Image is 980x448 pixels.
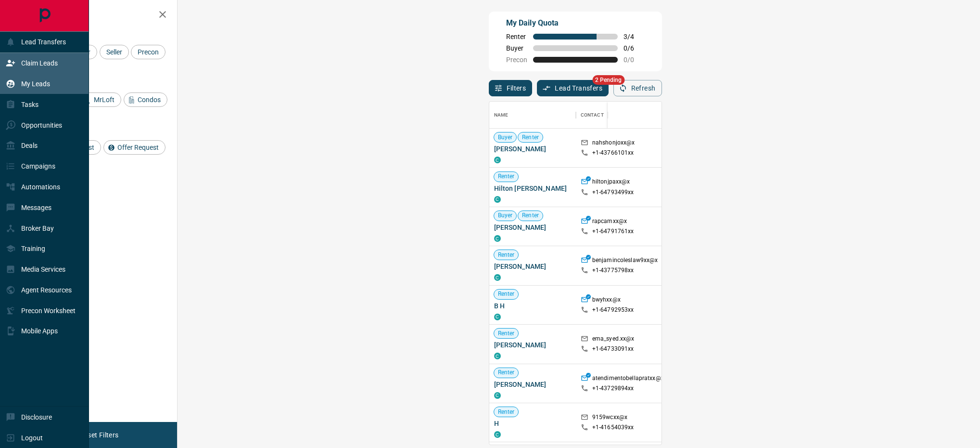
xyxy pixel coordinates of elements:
[103,140,165,155] div: Offer Request
[489,102,576,129] div: Name
[494,196,501,203] div: condos.ca
[103,48,126,56] span: Seller
[592,345,634,353] p: +1- 64733091xx
[494,157,501,163] div: condos.ca
[494,314,501,320] div: condos.ca
[494,133,517,142] span: Buyer
[494,329,519,338] span: Renter
[581,102,604,129] div: Contact
[592,227,634,236] p: +1- 64791761xx
[494,144,571,154] span: [PERSON_NAME]
[592,149,634,157] p: +1- 43766101xx
[537,80,609,96] button: Lead Transfers
[124,92,167,107] div: Condos
[494,235,501,242] div: condos.ca
[90,96,118,104] span: MrLoft
[494,369,519,377] span: Renter
[494,251,519,259] span: Renter
[506,56,527,64] span: Precon
[114,144,162,151] span: Offer Request
[592,266,634,275] p: +1- 43775798xx
[494,290,519,298] span: Renter
[494,380,571,389] span: [PERSON_NAME]
[592,75,624,85] span: 2 Pending
[592,139,635,149] p: nahshonjoxx@x
[624,56,645,64] span: 0 / 0
[613,80,662,96] button: Refresh
[506,33,527,40] span: Renter
[624,44,645,52] span: 0 / 6
[592,423,634,432] p: +1- 41654039xx
[31,10,167,21] h2: Filters
[494,419,571,428] span: H
[494,211,517,220] span: Buyer
[518,211,543,220] span: Renter
[494,301,571,311] span: B H
[494,184,571,193] span: Hilton [PERSON_NAME]
[494,223,571,232] span: [PERSON_NAME]
[592,374,664,384] p: atendimentobellapratxx@x
[80,92,121,107] div: MrLoft
[494,274,501,281] div: condos.ca
[131,45,165,59] div: Precon
[592,413,627,423] p: 9159wcxx@x
[100,45,129,59] div: Seller
[592,217,627,227] p: rapcamxx@x
[494,102,509,129] div: Name
[592,384,634,393] p: +1- 43729894xx
[73,427,125,443] button: Reset Filters
[489,80,533,96] button: Filters
[134,96,164,104] span: Condos
[506,17,645,29] p: My Daily Quota
[624,33,645,40] span: 3 / 4
[592,335,635,345] p: ema_syed.xx@x
[494,392,501,399] div: condos.ca
[494,408,519,416] span: Renter
[494,431,501,438] div: condos.ca
[518,133,543,142] span: Renter
[494,172,519,181] span: Renter
[592,178,630,188] p: hiltonjpaxx@x
[506,44,527,52] span: Buyer
[592,306,634,314] p: +1- 64792953xx
[494,353,501,359] div: condos.ca
[494,262,571,271] span: [PERSON_NAME]
[592,296,621,306] p: bwyhxx@x
[494,340,571,350] span: [PERSON_NAME]
[134,48,162,56] span: Precon
[592,256,658,266] p: benjamincoleslaw9xx@x
[592,188,634,197] p: +1- 64793499xx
